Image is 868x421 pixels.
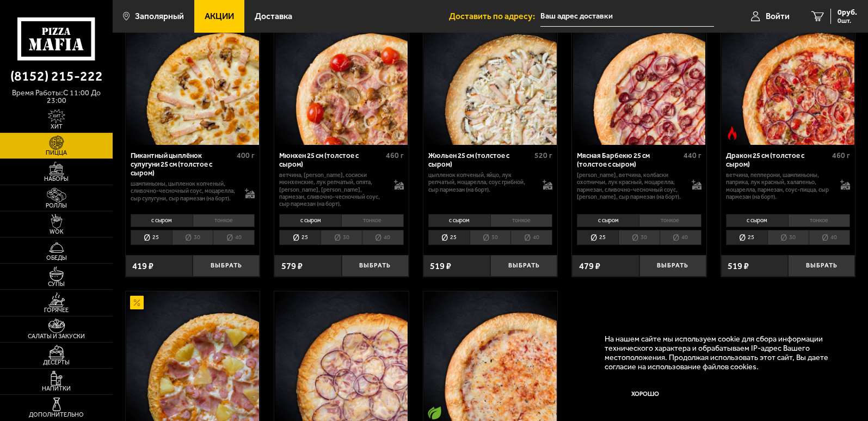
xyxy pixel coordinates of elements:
span: Заполярный [135,12,184,21]
li: тонкое [788,214,851,227]
li: с сыром [577,214,639,227]
a: Мюнхен 25 см (толстое с сыром) [274,12,409,144]
span: 519 ₽ [728,261,749,271]
li: 30 [767,230,809,245]
div: Дракон 25 см (толстое с сыром) [726,151,829,169]
p: На нашем сайте мы используем cookie для сбора информации технического характера и обрабатываем IP... [605,334,840,372]
button: Выбрать [342,255,409,277]
img: Острое блюдо [725,126,739,140]
li: 30 [470,230,511,245]
li: тонкое [341,214,404,227]
li: 40 [660,230,701,245]
li: 30 [172,230,213,245]
img: Жюльен 25 см (толстое с сыром) [424,12,556,144]
span: 519 ₽ [430,261,451,271]
li: тонкое [490,214,553,227]
img: Пикантный цыплёнок сулугуни 25 см (толстое с сыром) [126,12,258,144]
img: Мясная Барбекю 25 см (толстое с сыром) [573,12,705,144]
span: 0 шт. [838,17,857,24]
li: 30 [618,230,660,245]
span: 419 ₽ [132,261,153,271]
li: 30 [321,230,362,245]
div: Пикантный цыплёнок сулугуни 25 см (толстое с сыром) [131,151,234,178]
span: 460 г [386,151,404,160]
li: 25 [131,230,172,245]
img: Акционный [130,296,144,309]
a: Пикантный цыплёнок сулугуни 25 см (толстое с сыром) [126,12,260,144]
button: Хорошо [605,381,686,408]
li: тонкое [639,214,701,227]
span: 460 г [832,151,850,160]
li: с сыром [131,214,193,227]
button: Выбрать [490,255,557,277]
img: Дракон 25 см (толстое с сыром) [722,12,854,144]
li: 25 [577,230,618,245]
div: Жюльен 25 см (толстое с сыром) [428,151,532,169]
p: шампиньоны, цыпленок копченый, сливочно-чесночный соус, моцарелла, сыр сулугуни, сыр пармезан (на... [131,180,236,202]
a: Мясная Барбекю 25 см (толстое с сыром) [572,12,706,144]
li: с сыром [279,214,341,227]
li: 25 [279,230,321,245]
span: 579 ₽ [281,261,303,271]
li: с сыром [428,214,490,227]
p: [PERSON_NAME], ветчина, колбаски охотничьи, лук красный, моцарелла, пармезан, сливочно-чесночный ... [577,172,682,200]
img: Вегетарианское блюдо [428,406,441,420]
li: с сыром [726,214,788,227]
span: Доставить по адресу: [449,12,540,21]
a: Острое блюдоДракон 25 см (толстое с сыром) [721,12,855,144]
a: Жюльен 25 см (толстое с сыром) [423,12,558,144]
span: Акции [205,12,234,21]
li: 40 [362,230,404,245]
p: ветчина, пепперони, шампиньоны, паприка, лук красный, халапеньо, моцарелла, пармезан, соус-пицца,... [726,172,832,200]
li: 40 [809,230,851,245]
span: 479 ₽ [579,261,600,271]
button: Выбрать [193,255,260,277]
li: тонкое [193,214,255,227]
span: 0 руб. [838,9,857,16]
div: Мясная Барбекю 25 см (толстое с сыром) [577,151,680,169]
li: 25 [726,230,767,245]
span: Войти [766,12,790,21]
li: 40 [213,230,255,245]
li: 40 [510,230,552,245]
img: Мюнхен 25 см (толстое с сыром) [275,12,408,144]
span: 400 г [237,151,255,160]
span: Доставка [255,12,292,21]
p: ветчина, [PERSON_NAME], сосиски мюнхенские, лук репчатый, опята, [PERSON_NAME], [PERSON_NAME], па... [279,172,385,208]
span: 520 г [534,151,552,160]
span: 440 г [684,151,701,160]
input: Ваш адрес доставки [540,7,714,27]
li: 25 [428,230,470,245]
div: Мюнхен 25 см (толстое с сыром) [279,151,383,169]
button: Выбрать [788,255,855,277]
button: Выбрать [639,255,706,277]
p: цыпленок копченый, яйцо, лук репчатый, моцарелла, соус грибной, сыр пармезан (на борт). [428,172,534,193]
